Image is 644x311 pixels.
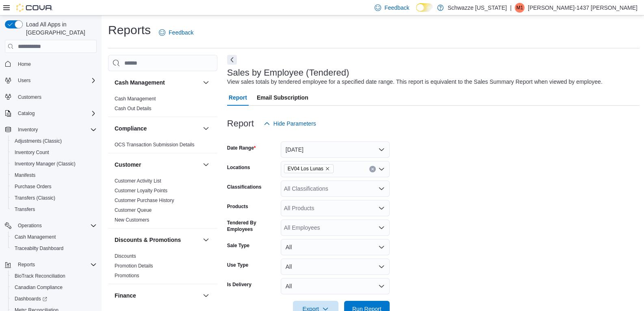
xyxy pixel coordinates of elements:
[2,75,100,86] button: Users
[11,148,97,157] span: Inventory Count
[2,259,100,270] button: Reports
[15,59,34,69] a: Home
[8,192,100,204] button: Transfers (Classic)
[11,271,97,281] span: BioTrack Reconciliation
[108,22,151,38] h1: Reports
[8,270,100,282] button: BioTrack Reconciliation
[18,126,38,133] span: Inventory
[227,68,349,78] h3: Sales by Employee (Tendered)
[11,204,97,214] span: Transfers
[18,77,30,84] span: Users
[11,294,97,304] span: Dashboards
[8,147,100,158] button: Inventory Count
[115,263,153,269] span: Promotion Details
[115,178,161,184] a: Customer Activity List
[115,188,167,194] a: Customer Loyalty Points
[11,204,38,214] a: Transfers
[281,278,390,294] button: All
[15,92,97,102] span: Customers
[15,221,45,231] button: Operations
[115,272,139,279] span: Promotions
[325,166,330,171] button: Remove EV04 Los Lunas from selection in this group
[115,178,161,184] span: Customer Activity List
[18,261,35,268] span: Reports
[448,3,507,13] p: Schwazze [US_STATE]
[15,109,38,118] button: Catalog
[11,182,55,191] a: Purchase Orders
[8,181,100,192] button: Purchase Orders
[284,164,334,173] span: EV04 Los Lunas
[115,263,153,269] a: Promotion Details
[281,141,390,158] button: [DATE]
[15,92,45,102] a: Customers
[227,184,262,190] label: Classifications
[115,142,195,148] a: OCS Transaction Submission Details
[15,183,52,190] span: Purchase Orders
[11,244,97,253] span: Traceabilty Dashboard
[369,166,376,172] button: Clear input
[378,185,385,192] button: Open list of options
[8,170,100,181] button: Manifests
[115,207,152,213] a: Customer Queue
[201,124,211,133] button: Compliance
[11,159,97,169] span: Inventory Manager (Classic)
[115,106,152,111] a: Cash Out Details
[260,115,319,132] button: Hide Parameters
[115,291,199,300] button: Finance
[281,239,390,255] button: All
[15,109,97,118] span: Catalog
[8,204,100,215] button: Transfers
[15,125,41,135] button: Inventory
[15,245,63,252] span: Traceabilty Dashboard
[115,236,199,244] button: Discounts & Promotions
[115,253,136,259] span: Discounts
[288,165,323,173] span: EV04 Los Lunas
[227,281,252,288] label: Is Delivery
[11,170,39,180] a: Manifests
[281,259,390,275] button: All
[516,3,523,13] span: M1
[18,222,42,229] span: Operations
[201,291,211,300] button: Finance
[115,217,149,223] a: New Customers
[11,148,52,157] a: Inventory Count
[384,4,409,12] span: Feedback
[378,166,385,172] button: Open list of options
[11,136,65,146] a: Adjustments (Classic)
[8,231,100,243] button: Cash Management
[115,198,174,203] a: Customer Purchase History
[15,206,35,213] span: Transfers
[15,234,56,240] span: Cash Management
[11,283,97,292] span: Canadian Compliance
[11,294,50,304] a: Dashboards
[229,89,247,106] span: Report
[115,141,195,148] span: OCS Transaction Submission Details
[257,89,308,106] span: Email Subscription
[11,232,97,242] span: Cash Management
[227,262,248,268] label: Use Type
[2,108,100,119] button: Catalog
[115,96,156,102] a: Cash Management
[115,236,181,244] h3: Discounts & Promotions
[156,24,197,41] a: Feedback
[227,203,248,210] label: Products
[115,124,199,133] button: Compliance
[15,149,49,156] span: Inventory Count
[16,4,53,12] img: Cova
[8,243,100,254] button: Traceabilty Dashboard
[8,293,100,304] a: Dashboards
[115,78,199,87] button: Cash Management
[15,195,55,201] span: Transfers (Classic)
[273,120,316,128] span: Hide Parameters
[108,94,217,117] div: Cash Management
[11,170,97,180] span: Manifests
[515,3,525,13] div: Mariah-1437 Marquez
[510,3,512,13] p: |
[227,242,249,249] label: Sale Type
[11,244,67,253] a: Traceabilty Dashboard
[18,94,41,100] span: Customers
[15,138,62,144] span: Adjustments (Classic)
[416,3,433,12] input: Dark Mode
[15,273,65,279] span: BioTrack Reconciliation
[416,12,416,12] span: Dark Mode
